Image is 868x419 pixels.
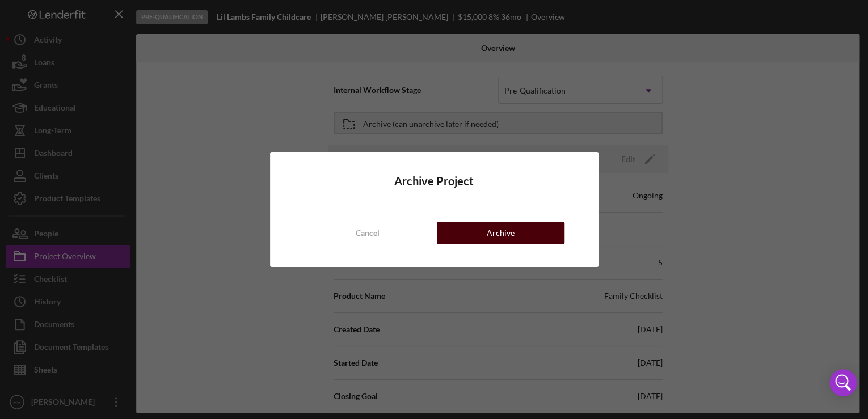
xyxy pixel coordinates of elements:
[487,222,515,244] div: Archive
[304,175,564,188] h4: Archive Project
[829,369,857,396] div: Open Intercom Messenger
[437,222,564,244] button: Archive
[356,222,380,244] div: Cancel
[304,222,432,244] button: Cancel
